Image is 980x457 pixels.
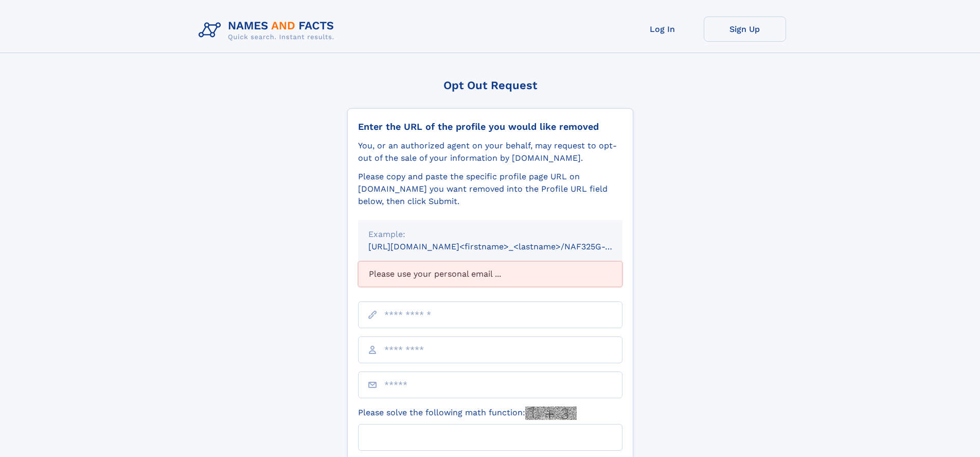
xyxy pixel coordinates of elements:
img: Logo Names and Facts [194,16,343,44]
a: Sign Up [704,16,786,42]
div: Opt Out Request [347,79,633,92]
div: Enter the URL of the profile you would like removed [358,121,622,132]
div: Please use your personal email ... [358,261,622,287]
small: [URL][DOMAIN_NAME]<firstname>_<lastname>/NAF325G-xxxxxxxx [368,242,642,251]
div: You, or an authorized agent on your behalf, may request to opt-out of the sale of your informatio... [358,140,622,164]
div: Example: [368,228,612,241]
label: Please solve the following math function: [358,407,577,420]
div: Please copy and paste the specific profile page URL on [DOMAIN_NAME] you want removed into the Pr... [358,171,622,208]
a: Log In [621,16,704,42]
